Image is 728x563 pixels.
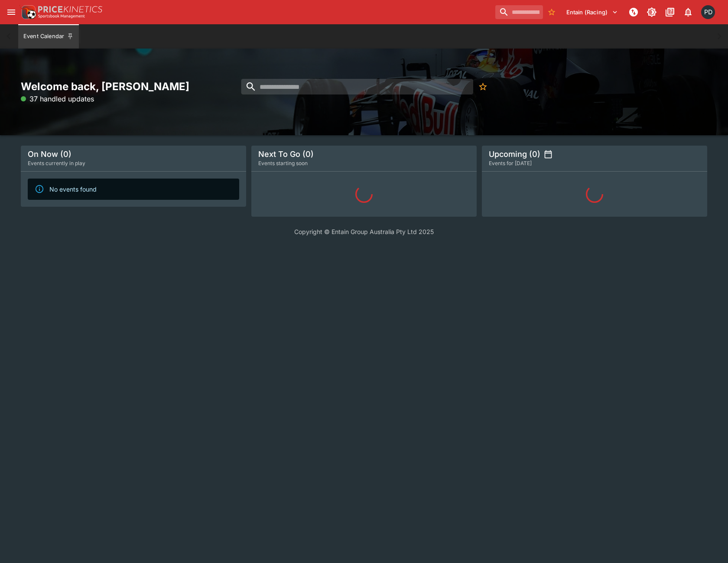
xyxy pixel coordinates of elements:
[19,3,36,21] img: PriceKinetics Logo
[241,79,473,94] input: search
[3,4,19,20] button: open drawer
[475,79,491,94] button: No Bookmarks
[258,159,308,168] span: Events starting soon
[545,5,559,19] button: No Bookmarks
[544,150,552,159] button: settings
[561,5,623,19] button: Select Tenant
[49,181,97,197] div: No events found
[662,4,678,20] button: Documentation
[28,149,71,159] h5: On Now (0)
[489,159,532,168] span: Events for [DATE]
[38,6,102,13] img: PriceKinetics
[680,4,696,20] button: Notifications
[18,24,79,49] button: Event Calendar
[701,5,715,19] div: Paul Dicioccio
[626,4,641,20] button: NOT Connected to PK
[28,159,85,168] span: Events currently in play
[489,149,540,159] h5: Upcoming (0)
[699,3,718,22] button: Paul Dicioccio
[495,5,543,19] input: search
[258,149,314,159] h5: Next To Go (0)
[38,14,85,18] img: Sportsbook Management
[21,94,94,104] p: 37 handled updates
[644,4,660,20] button: Toggle light/dark mode
[21,80,246,93] h2: Welcome back, [PERSON_NAME]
